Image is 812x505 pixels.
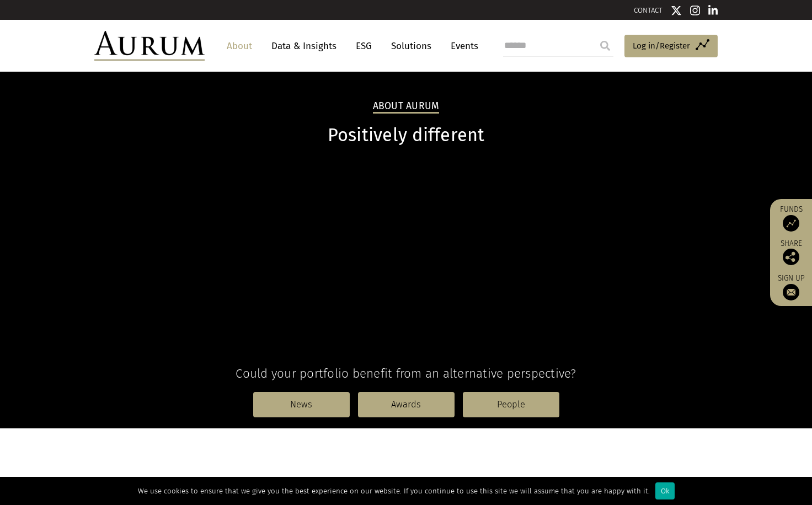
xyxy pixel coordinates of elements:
[94,125,718,146] h1: Positively different
[671,5,682,16] img: Twitter icon
[633,39,690,52] span: Log in/Register
[358,392,455,417] a: Awards
[776,205,806,232] a: Funds
[783,284,799,300] img: Sign up to our newsletter
[463,392,559,417] a: People
[634,6,663,14] a: CONTACT
[94,31,205,61] img: Aurum
[708,5,718,16] img: Linkedin icon
[94,366,718,381] h4: Could your portfolio benefit from an alternative perspective?
[373,100,440,114] h2: About Aurum
[783,215,799,232] img: Access Funds
[783,249,799,265] img: Share this post
[776,240,806,265] div: Share
[221,36,258,56] a: About
[624,35,718,58] a: Log in/Register
[655,482,675,499] div: Ok
[350,36,377,56] a: ESG
[445,36,478,56] a: Events
[386,36,437,56] a: Solutions
[594,35,616,57] input: Submit
[266,36,342,56] a: Data & Insights
[253,392,350,417] a: News
[776,273,806,300] a: Sign up
[690,5,700,16] img: Instagram icon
